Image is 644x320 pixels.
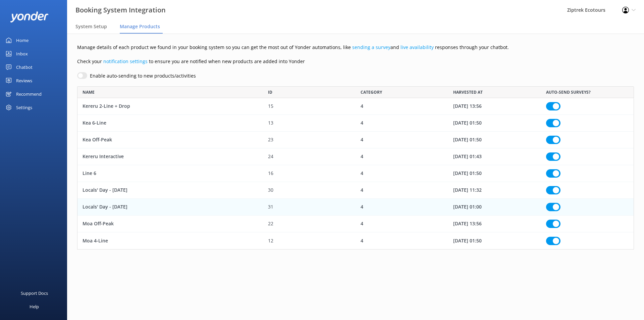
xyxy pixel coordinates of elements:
[77,182,634,199] div: row
[77,44,634,51] p: Manage details of each product we found in your booking system so you can get the most out of Yon...
[77,216,634,232] div: row
[448,182,541,199] div: 09 Nov 24 11:32
[546,89,591,95] span: AUTO-SEND SURVEYS?
[77,132,634,148] div: row
[77,182,263,199] div: Locals' Day - Sun 10th Nov 2024
[263,199,356,216] div: 31
[448,216,541,232] div: 29 Jan 21 13:56
[16,74,32,87] div: Reviews
[103,58,148,64] a: notification settings
[75,23,107,30] span: System Setup
[263,132,356,148] div: 23
[356,115,448,132] div: 4
[16,60,33,74] div: Chatbot
[356,182,448,199] div: 4
[77,115,634,132] div: row
[16,34,29,47] div: Home
[448,148,541,165] div: 17 Feb 21 01:43
[263,148,356,165] div: 24
[263,115,356,132] div: 13
[10,11,49,22] img: yonder-white-logo.png
[448,199,541,216] div: 29 Sep 25 01:00
[77,132,263,148] div: Kea Off-Peak
[77,98,634,115] div: row
[16,87,42,101] div: Recommend
[448,98,541,115] div: 29 Jan 21 13:56
[77,165,634,182] div: row
[77,98,263,115] div: Kereru 2-Line + Drop
[356,216,448,232] div: 4
[16,47,28,60] div: Inbox
[356,148,448,165] div: 4
[356,199,448,216] div: 4
[21,286,48,300] div: Support Docs
[361,89,382,95] span: CATEGORY
[356,98,448,115] div: 4
[77,115,263,132] div: Kea 6-Line
[77,58,634,65] p: Check your to ensure you are notified when new products are added into Yonder
[120,23,160,30] span: Manage Products
[400,44,434,50] a: live availability
[77,98,634,249] div: grid
[77,199,634,216] div: row
[453,89,483,95] span: HARVESTED AT
[263,98,356,115] div: 15
[30,300,39,313] div: Help
[356,132,448,148] div: 4
[83,89,95,95] span: NAME
[77,165,263,182] div: Line 6
[77,148,263,165] div: Kereru Interactive
[75,5,166,15] h3: Booking System Integration
[263,216,356,232] div: 22
[268,89,272,95] span: ID
[77,216,263,232] div: Moa Off-Peak
[263,182,356,199] div: 30
[263,165,356,182] div: 16
[263,232,356,249] div: 12
[448,165,541,182] div: 10 Feb 21 01:50
[77,232,634,249] div: row
[448,115,541,132] div: 10 Feb 21 01:50
[77,232,263,249] div: Moa 4-Line
[448,232,541,249] div: 10 Feb 21 01:50
[448,132,541,148] div: 10 Feb 21 01:50
[77,148,634,165] div: row
[90,72,196,80] label: Enable auto-sending to new products/activities
[356,232,448,249] div: 4
[77,199,263,216] div: Locals' Day - Sat 1st Nov 2025
[356,165,448,182] div: 4
[16,101,32,114] div: Settings
[352,44,390,50] a: sending a survey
